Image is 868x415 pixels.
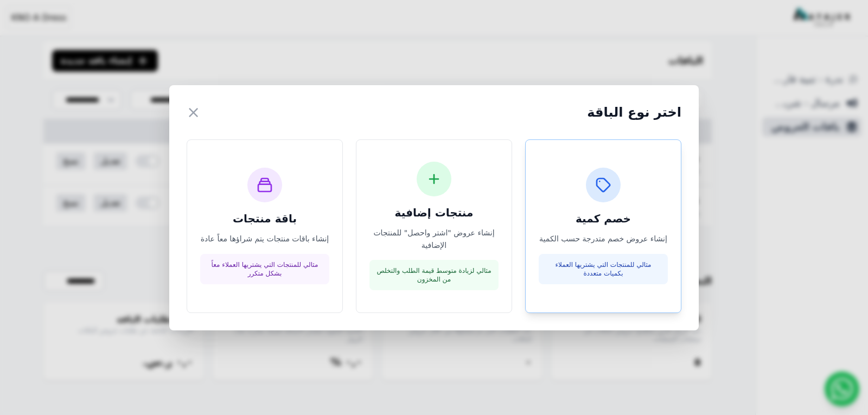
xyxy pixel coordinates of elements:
[200,211,329,226] h3: باقة منتجات
[545,260,661,278] p: مثالي للمنتجات التي يشتريها العملاء بكميات متعددة
[200,233,329,245] p: إنشاء باقات منتجات يتم شراؤها معاً عادة
[587,104,681,121] h2: اختر نوع الباقة
[187,103,200,122] button: ×
[376,266,492,284] p: مثالي لزيادة متوسط قيمة الطلب والتخلص من المخزون
[539,211,668,226] h3: خصم كمية
[369,227,499,252] p: إنشاء عروض "اشتر واحصل" للمنتجات الإضافية
[539,233,668,245] p: إنشاء عروض خصم متدرجة حسب الكمية
[369,205,499,220] h3: منتجات إضافية
[207,260,323,278] p: مثالي للمنتجات التي يشتريها العملاء معاً بشكل متكرر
